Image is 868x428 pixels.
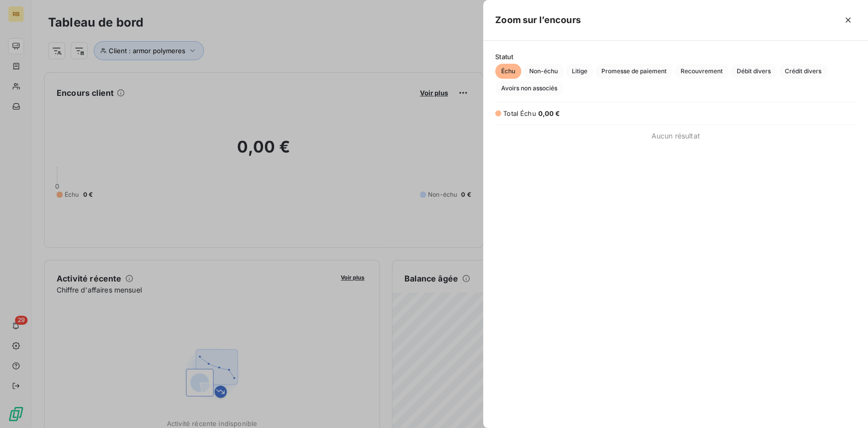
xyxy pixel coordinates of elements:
iframe: Intercom live chat [834,394,858,418]
button: Litige [566,64,593,79]
button: Débit divers [731,64,777,79]
span: Total Échu [503,109,536,117]
button: Recouvrement [675,64,729,79]
span: Statut [495,53,856,61]
span: Aucun résultat [651,131,700,141]
span: 0,00 € [538,109,560,117]
h5: Zoom sur l’encours [495,13,581,27]
button: Non-échu [523,64,564,79]
button: Échu [495,64,521,79]
button: Avoirs non associés [495,81,563,96]
button: Crédit divers [779,64,827,79]
button: Promesse de paiement [595,64,673,79]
